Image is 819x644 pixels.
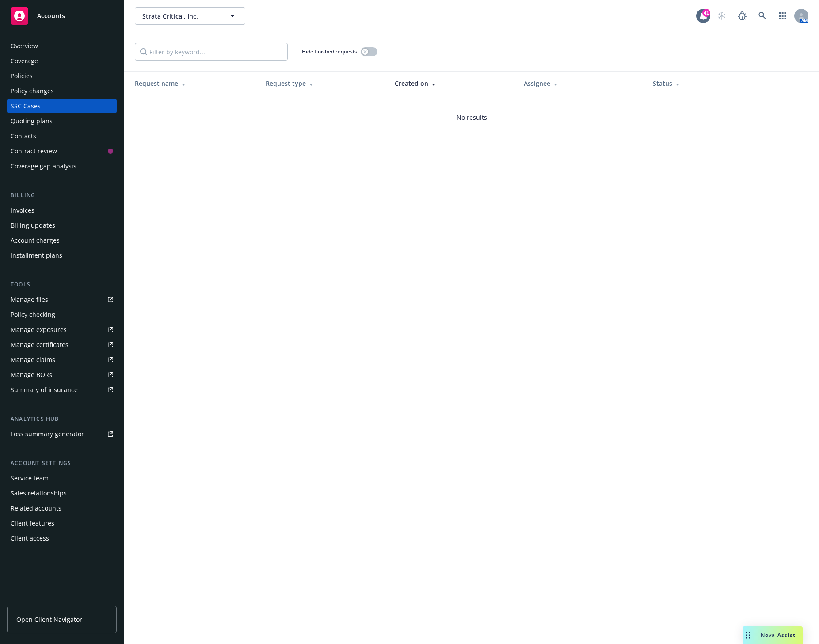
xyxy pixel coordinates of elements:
[7,531,117,545] a: Client access
[7,415,117,423] div: Analytics hub
[743,626,803,644] button: Nova Assist
[7,54,117,68] a: Coverage
[11,353,55,367] div: Manage claims
[395,79,510,88] div: Created on
[11,368,52,382] div: Manage BORs
[11,218,55,232] div: Billing updates
[7,233,117,248] a: Account charges
[7,218,117,232] a: Billing updates
[11,293,48,307] div: Manage files
[135,79,251,88] div: Request name
[702,9,710,17] div: 41
[11,308,55,322] div: Policy checking
[7,191,117,200] div: Billing
[7,99,117,113] a: SSC Cases
[11,114,53,128] div: Quoting plans
[7,427,117,441] a: Loss summary generator
[37,12,65,19] span: Accounts
[266,79,381,88] div: Request type
[16,615,82,624] span: Open Client Navigator
[7,144,117,158] a: Contract review
[11,233,60,248] div: Account charges
[11,84,54,98] div: Policy changes
[457,113,487,122] span: No results
[11,383,78,397] div: Summary of insurance
[7,69,117,83] a: Policies
[7,516,117,530] a: Client features
[11,323,67,337] div: Manage exposures
[524,79,639,88] div: Assignee
[11,69,33,83] div: Policies
[7,203,117,217] a: Invoices
[7,39,117,53] a: Overview
[743,626,754,644] div: Drag to move
[774,7,792,25] a: Switch app
[7,114,117,128] a: Quoting plans
[11,427,84,441] div: Loss summary generator
[11,501,61,515] div: Related accounts
[11,159,76,173] div: Coverage gap analysis
[7,248,117,263] a: Installment plans
[11,338,69,352] div: Manage certificates
[7,280,117,289] div: Tools
[7,459,117,468] div: Account settings
[7,501,117,515] a: Related accounts
[11,203,34,217] div: Invoices
[11,144,57,158] div: Contract review
[11,531,49,545] div: Client access
[11,516,54,530] div: Client features
[7,129,117,143] a: Contacts
[7,308,117,322] a: Policy checking
[11,129,36,143] div: Contacts
[733,7,751,25] a: Report a Bug
[11,39,38,53] div: Overview
[7,84,117,98] a: Policy changes
[11,99,41,113] div: SSC Cases
[761,631,796,639] span: Nova Assist
[11,248,62,263] div: Installment plans
[302,48,357,55] span: Hide finished requests
[7,486,117,500] a: Sales relationships
[11,486,67,500] div: Sales relationships
[7,471,117,485] a: Service team
[11,54,38,68] div: Coverage
[713,7,731,25] a: Start snowing
[7,323,117,337] a: Manage exposures
[754,7,771,25] a: Search
[7,159,117,173] a: Coverage gap analysis
[7,368,117,382] a: Manage BORs
[11,471,49,485] div: Service team
[142,11,219,21] span: Strata Critical, Inc.
[7,293,117,307] a: Manage files
[7,4,117,28] a: Accounts
[7,383,117,397] a: Summary of insurance
[653,79,768,88] div: Status
[135,7,245,25] button: Strata Critical, Inc.
[7,353,117,367] a: Manage claims
[135,43,288,61] input: Filter by keyword...
[7,338,117,352] a: Manage certificates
